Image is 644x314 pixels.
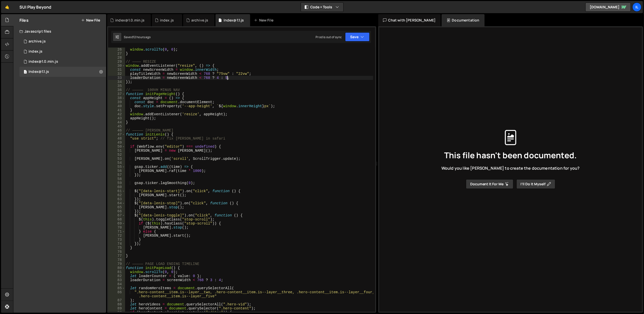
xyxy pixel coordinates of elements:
[108,226,125,230] div: 70
[108,161,125,165] div: 54
[108,132,125,137] div: 47
[108,120,125,124] div: 44
[108,254,125,258] div: 77
[108,262,125,266] div: 79
[108,238,125,242] div: 73
[108,282,125,286] div: 84
[108,201,125,205] div: 64
[108,60,125,64] div: 29
[108,173,125,177] div: 57
[108,108,125,112] div: 41
[108,221,125,226] div: 69
[108,48,125,52] div: 26
[108,169,125,173] div: 56
[108,137,125,141] div: 48
[378,14,441,26] div: Chat with [PERSON_NAME]
[29,49,42,54] div: index.js
[108,209,125,213] div: 66
[108,157,125,161] div: 53
[108,234,125,238] div: 72
[1,1,13,13] a: 🤙
[108,270,125,274] div: 81
[108,217,125,221] div: 68
[345,32,370,41] button: Save
[108,84,125,88] div: 35
[108,149,125,153] div: 51
[29,39,46,44] div: archive.js
[108,306,125,310] div: 89
[160,18,174,23] div: index.js
[466,179,513,189] button: Document it for me
[108,177,125,181] div: 58
[108,116,125,120] div: 43
[108,193,125,197] div: 62
[108,213,125,217] div: 67
[108,52,125,56] div: 27
[24,70,27,74] span: 1
[108,250,125,254] div: 76
[108,124,125,128] div: 45
[108,56,125,60] div: 28
[108,181,125,185] div: 59
[254,18,275,23] div: New File
[316,35,342,39] div: Prod is out of sync
[19,4,51,10] div: SUI Play Beyond
[19,57,106,67] div: 13362/34425.js
[108,286,125,290] div: 85
[19,17,29,23] h2: Files
[108,185,125,189] div: 60
[191,18,208,23] div: archive.js
[19,47,106,57] div: 13362/33342.js
[108,205,125,209] div: 65
[108,290,125,298] div: 86
[108,197,125,201] div: 63
[108,68,125,72] div: 31
[108,242,125,246] div: 74
[632,3,641,12] a: Il
[108,128,125,132] div: 46
[124,35,151,39] div: Saved
[108,72,125,76] div: 32
[19,67,106,77] : 13362/45913.js
[108,165,125,169] div: 55
[444,151,577,159] span: This file hasn't been documented.
[442,14,484,26] div: Documentation
[441,165,580,171] span: Would you like [PERSON_NAME] to create the documentation for you?
[301,3,343,12] button: Code + Tools
[108,298,125,302] div: 87
[108,230,125,234] div: 71
[108,100,125,104] div: 39
[81,18,100,22] button: New File
[108,153,125,157] div: 52
[108,64,125,68] div: 30
[19,36,106,47] div: 13362/34351.js
[108,278,125,282] div: 83
[29,59,58,64] div: index@1.0.min.js
[108,189,125,193] div: 61
[108,246,125,250] div: 75
[108,76,125,80] div: 33
[108,104,125,108] div: 40
[108,141,125,145] div: 49
[108,266,125,270] div: 80
[108,92,125,96] div: 37
[108,145,125,149] div: 50
[108,274,125,278] div: 82
[224,18,244,23] div: Index@1.1.js
[115,18,145,23] div: index@1.0.min.js
[29,70,49,74] div: Index@1.1.js
[108,302,125,306] div: 88
[516,179,555,189] button: I’ll do it myself
[133,35,151,39] div: 12 hours ago
[585,3,631,12] a: [DOMAIN_NAME]
[108,96,125,100] div: 38
[108,80,125,84] div: 34
[108,88,125,92] div: 36
[13,26,106,36] div: Javascript files
[108,258,125,262] div: 78
[108,112,125,116] div: 42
